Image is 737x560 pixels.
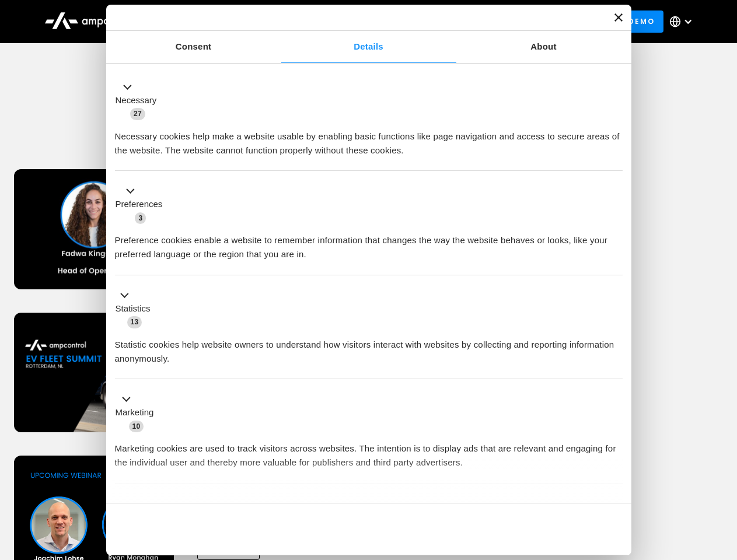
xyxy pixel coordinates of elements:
label: Marketing [116,406,154,419]
button: Necessary (27) [115,80,164,121]
button: Unclassified (2) [115,496,211,511]
h1: Upcoming Webinars [14,118,724,146]
label: Necessary [116,94,157,107]
div: Statistic cookies help website owners to understand how visitors interact with websites by collec... [115,329,623,366]
label: Statistics [116,302,151,316]
button: Marketing (10) [115,393,161,433]
div: Necessary cookies help make a website usable by enabling basic functions like page navigation and... [115,121,623,157]
span: 2 [193,498,204,510]
a: Details [281,31,456,63]
div: Preference cookies enable a website to remember information that changes the way the website beha... [115,225,623,261]
button: Okay [455,512,622,546]
span: 27 [130,108,145,120]
span: 13 [127,316,142,328]
div: Marketing cookies are used to track visitors across websites. The intention is to display ads tha... [115,433,623,470]
button: Close banner [614,13,623,22]
label: Preferences [116,198,163,211]
button: Preferences (3) [115,184,170,225]
span: 10 [129,421,144,432]
a: Consent [106,31,281,63]
a: About [456,31,631,63]
button: Statistics (13) [115,288,158,329]
span: 3 [135,212,146,224]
